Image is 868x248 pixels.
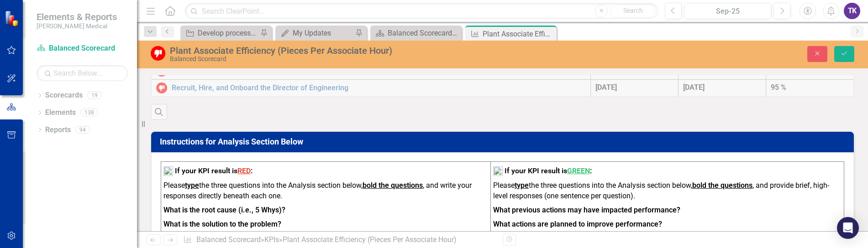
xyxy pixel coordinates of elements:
a: Balanced Scorecard [196,235,261,244]
div: Plant Associate Efficiency (Pieces Per Associate Hour) [283,235,457,244]
strong: If your KPI result is : [505,166,592,175]
a: Balanced Scorecard [37,43,128,54]
div: Develop process/capability to leverage projects across locations [198,27,258,39]
p: Please the three questions into the Analysis section below, , and provide brief, high-level respo... [493,181,842,203]
strong: What is the solution to the problem? [163,220,281,228]
a: Develop process/capability to leverage projects across locations [183,27,258,39]
button: Search [610,5,656,17]
li: Increased focus on coaching on skill development and performance is needed. [21,35,681,46]
a: Elements [45,108,76,118]
div: 138 [80,109,98,117]
strong: bold the questions [692,181,752,190]
span: Search [623,7,643,14]
div: Balanced Scorecard [170,56,545,62]
img: mceclip1%20v16.png [493,166,503,176]
div: Sep-25 [688,6,768,17]
li: PPAH was below goal in 4 of 5 locations in September. - CT = 149.3 vs. 154.9; DE 140.8 vs. 152.3;... [21,2,681,35]
strong: If your KPI result is : [175,166,253,175]
img: mceclip2%20v12.png [163,166,173,176]
small: [PERSON_NAME] Medical [37,22,117,30]
div: 19 [87,92,102,99]
button: TK [844,3,860,19]
p: Please the three questions into the Analysis section below, , and write your responses directly b... [163,181,488,203]
a: KPIs [264,235,279,244]
span: GREEN [567,166,590,175]
div: Plant Associate Efficiency (Pieces Per Associate Hour) [170,46,545,56]
div: Plant Associate Efficiency (Pieces Per Associate Hour) [483,28,554,40]
div: » » [183,235,495,245]
a: My Updates [278,27,353,39]
td: To enrich screen reader interactions, please activate Accessibility in Grammarly extension settings [161,162,491,246]
strong: What is the root cause (i.e., 5 Whys)? [21,4,150,11]
strong: What is the solution to the problem? [21,36,147,44]
div: Open Intercom Messenger [837,217,859,239]
strong: What previous actions may have impacted performance? [493,206,680,214]
h3: Instructions for Analysis Section Below [160,137,848,146]
div: 94 [75,126,90,134]
strong: type [515,181,529,190]
strong: type [185,181,199,190]
td: To enrich screen reader interactions, please activate Accessibility in Grammarly extension settings [490,162,844,246]
span: RED [237,166,251,175]
div: Balanced Scorecard Welcome Page [388,27,459,39]
strong: What actions are planned to improve performance? [493,220,662,228]
strong: What is the root cause (i.e., 5 Whys)? [163,206,285,214]
a: Balanced Scorecard Welcome Page [373,27,459,39]
button: Sep-25 [684,3,771,19]
a: Scorecards [45,90,83,101]
a: Reports [45,125,71,135]
input: Search ClearPoint... [185,3,658,19]
input: Search Below... [37,65,128,81]
div: My Updates [293,27,353,39]
img: ClearPoint Strategy [5,10,21,26]
strong: bold the questions [363,181,423,190]
img: Below Target [151,46,165,61]
span: Elements & Reports [37,11,117,22]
